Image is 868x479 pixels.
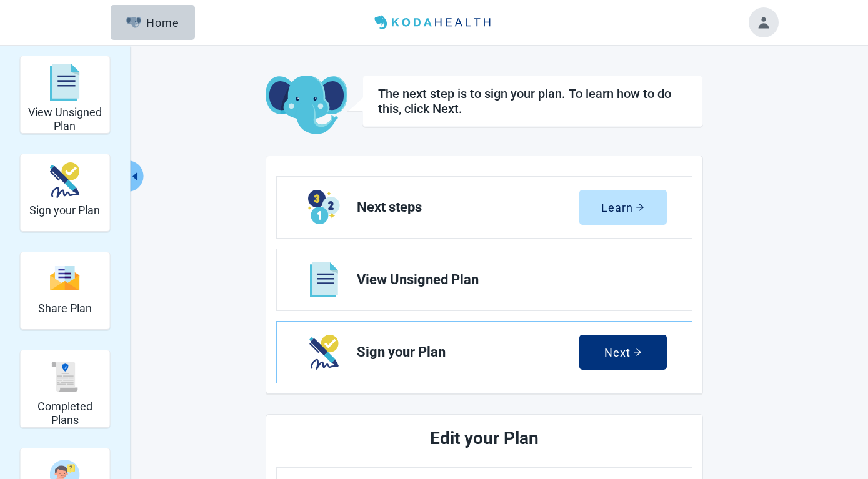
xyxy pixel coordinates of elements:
[357,345,579,360] span: Sign your Plan
[50,362,80,392] img: svg%3e
[25,106,104,132] h2: View Unsigned Plan
[126,17,142,28] img: Elephant
[579,190,667,225] button: Learnarrow-right
[50,162,80,198] img: make_plan_official-CpYJDfBD.svg
[19,252,110,330] div: Share Plan
[129,170,141,182] span: caret-left
[357,200,579,215] span: Next steps
[128,160,144,192] button: Collapse menu
[323,425,646,452] h2: Edit your Plan
[19,350,110,428] div: Completed Plans
[126,16,180,29] div: Home
[25,400,104,427] h2: Completed Plans
[277,322,692,383] a: Next Sign your Plan section
[19,154,110,232] div: Sign your Plan
[277,249,692,310] a: View View Unsigned Plan section
[357,272,657,287] span: View Unsigned Plan
[601,201,644,214] div: Learn
[50,64,80,101] img: svg%3e
[111,5,195,40] button: ElephantHome
[29,204,100,217] h2: Sign your Plan
[266,76,347,136] img: Koda Elephant
[636,203,644,212] span: arrow-right
[633,348,642,357] span: arrow-right
[749,7,779,37] button: Toggle account menu
[604,346,642,358] div: Next
[378,86,687,116] h1: The next step is to sign your plan. To learn how to do this, click Next.
[38,302,92,315] h2: Share Plan
[277,177,692,238] a: Learn Next steps section
[369,12,498,32] img: Koda Health
[50,265,80,292] img: svg%3e
[19,56,110,134] div: View Unsigned Plan
[579,335,667,370] button: Nextarrow-right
